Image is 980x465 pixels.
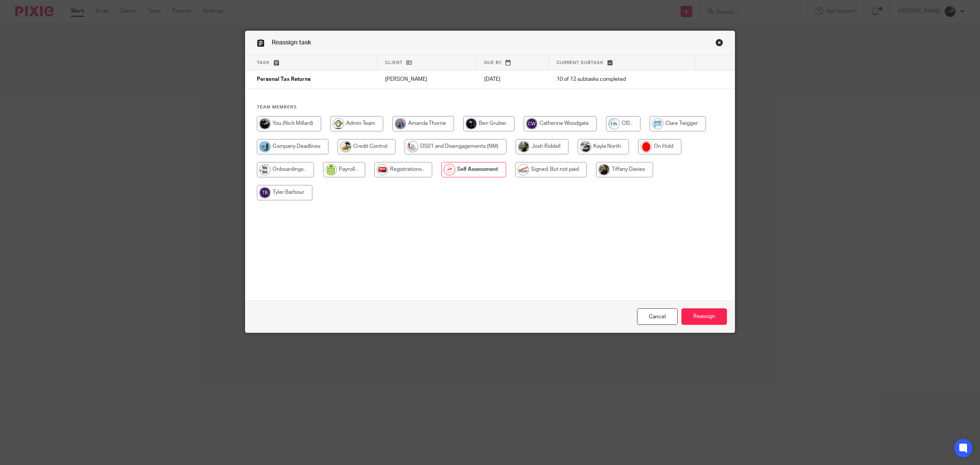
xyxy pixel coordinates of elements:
h4: Team members [257,104,723,110]
span: Reassign task [272,39,311,46]
a: Close this dialog window [637,308,678,325]
a: Close this dialog window [715,39,723,49]
p: [PERSON_NAME] [385,75,469,83]
span: Task [257,61,270,65]
span: Personal Tax Returns [257,77,310,82]
input: Reassign [681,308,727,325]
td: 10 of 12 subtasks completed [549,70,695,89]
span: Client [385,61,403,65]
span: Due by [484,61,502,65]
span: Current subtask [557,61,604,65]
p: [DATE] [484,75,542,83]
